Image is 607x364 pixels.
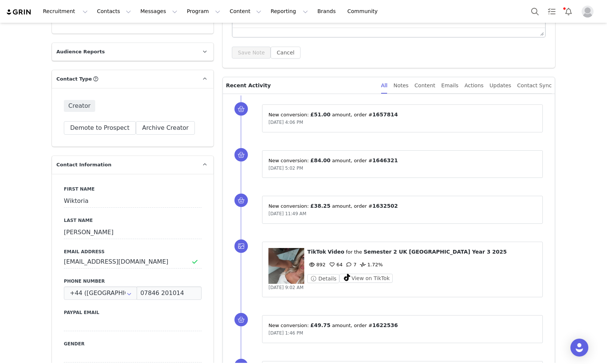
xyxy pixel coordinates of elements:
p: New conversion: ⁨ ⁩ amount⁨⁩⁨, order #⁨ ⁩⁩ [268,111,536,119]
label: Phone Number [64,278,202,285]
input: Country [64,286,137,300]
a: Tasks [544,3,560,20]
div: All [381,77,387,94]
span: 1657814 [373,112,398,117]
img: placeholder-profile.jpg [582,6,594,18]
span: [DATE] 9:02 AM [268,285,303,290]
p: New conversion: ⁨ ⁩ amount⁨⁩⁨, order #⁨ ⁩⁩ [268,157,536,164]
span: Creator [64,100,95,112]
span: £38.25 [310,203,330,209]
label: Email Address [64,248,202,255]
div: Actions [464,77,483,94]
button: Contacts [93,3,136,20]
body: Rich Text Area. Press ALT-0 for help. [6,6,306,14]
button: Recruitment [38,3,92,20]
input: (XXX) XXX-XXXX [137,286,202,300]
span: [DATE] 5:02 PM [268,166,303,171]
span: Audience Reports [56,48,105,56]
div: Open Intercom Messenger [570,339,588,357]
a: View on TikTok [339,276,393,282]
span: [DATE] 1:46 PM [268,330,303,336]
button: Cancel [271,47,300,59]
label: Paypal Email [64,309,202,316]
span: 64 [327,262,343,267]
span: 1622536 [373,322,398,328]
p: New conversion: ⁨ ⁩ amount⁨⁩⁨, order #⁨ ⁩⁩ [268,321,536,329]
div: Emails [441,77,458,94]
span: 1632502 [373,203,398,209]
span: £51.00 [310,112,330,117]
span: TikTok [307,249,326,255]
span: [DATE] 11:49 AM [268,211,306,216]
button: Demote to Prospect [64,121,136,135]
button: Content [225,3,266,20]
img: grin logo [6,9,32,16]
p: ⁨ ⁩ ⁨ ⁩ for the ⁨ ⁩ [307,248,536,256]
button: Archive Creator [136,121,195,135]
span: [DATE] 4:06 PM [268,120,303,125]
span: 892 [307,262,326,267]
div: Press the Up and Down arrow keys to resize the editor. [537,28,545,37]
a: Brands [313,3,342,20]
button: Profile [577,6,601,18]
div: Notes [393,77,408,94]
button: Messages [136,3,182,20]
label: Last Name [64,217,202,224]
p: Recent Activity [226,77,375,94]
span: £84.00 [310,157,330,163]
button: Search [527,3,543,20]
span: Video [328,249,345,255]
button: Notifications [560,3,577,20]
button: Program [182,3,225,20]
button: Reporting [266,3,312,20]
span: 1646321 [373,157,398,163]
p: New conversion: ⁨ ⁩ amount⁨⁩⁨, order #⁨ ⁩⁩ [268,202,536,210]
a: Community [343,3,386,20]
span: 7 [345,262,357,267]
button: Details [307,274,339,283]
button: Save Note [232,47,271,59]
label: Gender [64,341,202,347]
span: £49.75 [310,322,330,328]
div: Contact Sync [517,77,552,94]
span: Semester 2 UK [GEOGRAPHIC_DATA] Year 3 2025 [364,249,507,255]
label: First Name [64,186,202,192]
div: United Kingdom [64,286,137,300]
input: Email Address [64,255,202,269]
div: Content [414,77,435,94]
div: Updates [489,77,511,94]
span: Contact Type [56,75,92,83]
span: 1.72% [358,262,383,267]
span: Contact Information [56,161,111,169]
button: View on TikTok [339,274,393,283]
